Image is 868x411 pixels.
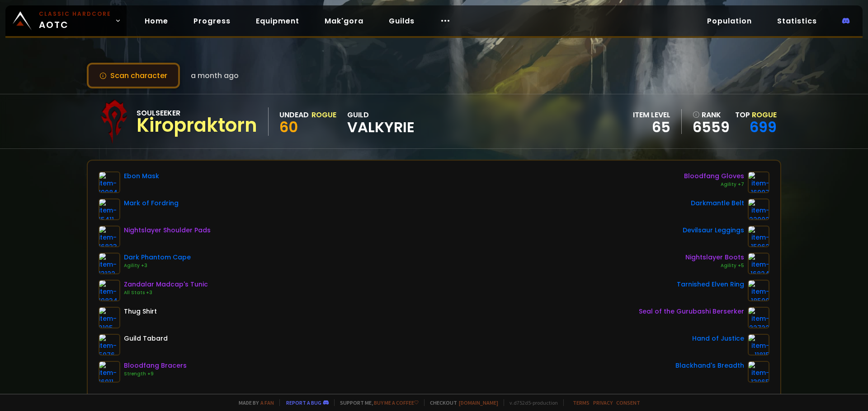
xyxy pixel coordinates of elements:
[748,361,769,383] img: item-13965
[347,120,415,134] span: Valkyrie
[99,280,120,301] img: item-19834
[693,109,730,120] div: rank
[748,199,769,220] img: item-22002
[124,199,179,208] div: Mark of Fordring
[317,12,371,30] a: Mak'gora
[750,117,777,137] a: 699
[124,280,208,289] div: Zandalar Madcap's Tunic
[260,399,274,406] a: a fan
[616,399,640,406] a: Consent
[748,334,769,356] img: item-11815
[748,171,769,193] img: item-16907
[124,171,159,181] div: Ebon Mask
[124,361,187,370] div: Bloodfang Bracers
[683,226,744,235] div: Devilsaur Leggings
[675,361,744,370] div: Blackhand's Breadth
[99,171,120,193] img: item-19984
[279,109,309,120] div: Undead
[124,307,157,316] div: Thug Shirt
[124,370,187,378] div: Strength +9
[99,226,120,247] img: item-16823
[684,171,744,181] div: Bloodfang Gloves
[633,109,670,120] div: item level
[249,12,307,30] a: Equipment
[87,63,180,88] button: Scan character
[191,70,239,81] span: a month ago
[5,5,127,36] a: Classic HardcoreAOTC
[233,399,274,406] span: Made by
[693,120,730,134] a: 6559
[124,289,208,296] div: All Stats +3
[504,399,558,406] span: v. d752d5 - production
[424,399,498,406] span: Checkout
[137,12,175,30] a: Home
[186,12,238,30] a: Progress
[748,280,769,301] img: item-18500
[279,117,298,137] span: 60
[752,110,777,120] span: Rogue
[124,226,211,235] div: Nightslayer Shoulder Pads
[685,262,744,269] div: Agility +5
[99,307,120,328] img: item-2105
[334,399,419,406] span: Support me,
[685,253,744,262] div: Nightslayer Boots
[99,334,120,356] img: item-5976
[124,262,191,269] div: Agility +3
[137,119,257,132] div: Kiropraktorn
[770,12,824,30] a: Statistics
[39,10,111,18] small: Classic Hardcore
[374,399,419,406] a: Buy me a coffee
[748,226,769,247] img: item-15062
[99,199,120,220] img: item-15411
[382,12,422,30] a: Guilds
[677,280,744,289] div: Tarnished Elven Ring
[99,361,120,383] img: item-16911
[593,399,613,406] a: Privacy
[633,120,670,134] div: 65
[735,109,777,120] div: Top
[311,109,336,120] div: Rogue
[347,109,415,134] div: guild
[286,399,321,406] a: Report a bug
[684,181,744,188] div: Agility +7
[459,399,498,406] a: [DOMAIN_NAME]
[573,399,590,406] a: Terms
[124,334,168,343] div: Guild Tabard
[700,12,759,30] a: Population
[639,307,744,316] div: Seal of the Gurubashi Berserker
[748,253,769,274] img: item-16824
[691,199,744,208] div: Darkmantle Belt
[748,307,769,328] img: item-22722
[692,334,744,343] div: Hand of Justice
[137,107,257,119] div: Soulseeker
[124,253,191,262] div: Dark Phantom Cape
[99,253,120,274] img: item-13122
[39,10,111,32] span: AOTC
